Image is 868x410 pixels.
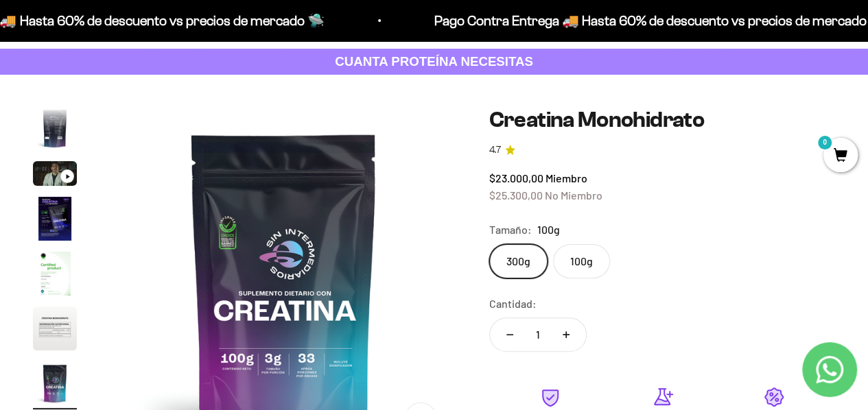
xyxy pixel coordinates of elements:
img: Creatina Monohidrato [33,361,77,405]
mark: 0 [817,134,833,151]
img: Creatina Monohidrato [33,252,77,296]
img: Creatina Monohidrato [33,106,77,150]
span: $23.000,00 [489,171,543,184]
button: Reducir cantidad [490,318,530,351]
span: Miembro [546,171,587,184]
label: Cantidad: [489,295,537,313]
span: 4.7 [489,143,501,158]
button: Ir al artículo 4 [33,197,77,245]
button: Ir al artículo 2 [33,106,77,154]
img: Creatina Monohidrato [33,306,77,350]
legend: Tamaño: [489,221,532,239]
span: No Miembro [545,189,602,202]
button: Ir al artículo 3 [33,161,77,190]
a: 4.74.7 de 5.0 estrellas [489,143,835,158]
button: Ir al artículo 5 [33,252,77,300]
h1: Creatina Monohidrato [489,108,835,132]
img: Creatina Monohidrato [33,197,77,241]
button: Ir al artículo 7 [33,361,77,409]
a: 0 [823,149,858,164]
span: $25.300,00 [489,189,543,202]
span: 100g [537,221,560,239]
button: Ir al artículo 6 [33,306,77,354]
button: Aumentar cantidad [546,318,586,351]
strong: CUANTA PROTEÍNA NECESITAS [335,54,533,69]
